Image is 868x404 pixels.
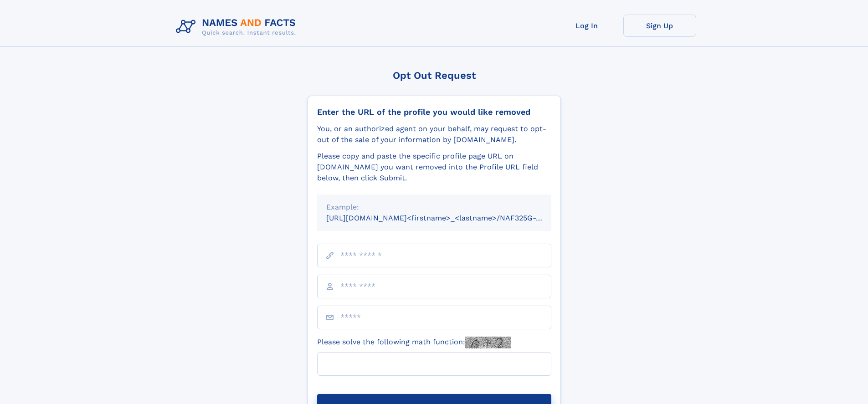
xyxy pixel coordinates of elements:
[326,214,569,222] small: [URL][DOMAIN_NAME]<firstname>_<lastname>/NAF325G-xxxxxxxx
[326,202,542,213] div: Example:
[623,15,696,37] a: Sign Up
[550,15,623,37] a: Log In
[317,107,551,117] div: Enter the URL of the profile you would like removed
[317,123,551,145] div: You, or an authorized agent on your behalf, may request to opt-out of the sale of your informatio...
[317,151,551,184] div: Please copy and paste the specific profile page URL on [DOMAIN_NAME] you want removed into the Pr...
[172,15,303,39] img: Logo Names and Facts
[317,337,511,348] label: Please solve the following math function:
[308,70,561,81] div: Opt Out Request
